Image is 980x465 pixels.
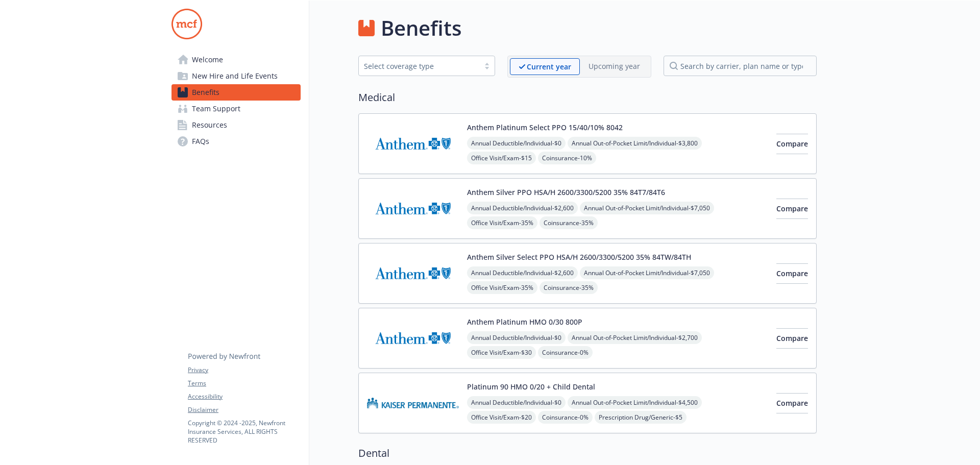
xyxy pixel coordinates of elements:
span: Resources [192,117,227,133]
span: Compare [776,139,808,149]
button: Anthem Platinum Select PPO 15/40/10% 8042 [467,122,623,133]
img: Kaiser Permanente Insurance Company carrier logo [367,381,459,425]
span: Annual Deductible/Individual - $0 [467,396,566,409]
span: Annual Deductible/Individual - $0 [467,137,566,150]
span: Annual Out-of-Pocket Limit/Individual - $2,700 [568,331,702,344]
span: Office Visit/Exam - 35% [467,216,537,229]
span: Coinsurance - 35% [540,216,598,229]
button: Compare [776,263,808,284]
span: Annual Out-of-Pocket Limit/Individual - $3,800 [568,137,702,150]
span: Coinsurance - 0% [538,411,593,424]
a: Disclaimer [188,405,300,414]
img: Anthem Blue Cross carrier logo [367,316,459,360]
p: Current year [527,61,571,72]
h2: Dental [358,446,817,461]
h1: Benefits [381,13,461,43]
span: New Hire and Life Events [192,68,278,84]
span: Office Visit/Exam - $20 [467,411,536,424]
button: Compare [776,134,808,154]
button: Anthem Silver PPO HSA/H 2600/3300/5200 35% 84T7/84T6 [467,187,665,198]
a: Resources [171,117,301,133]
button: Platinum 90 HMO 0/20 + Child Dental [467,381,595,392]
a: New Hire and Life Events [171,68,301,84]
span: Team Support [192,101,240,117]
span: Compare [776,333,808,343]
span: Office Visit/Exam - $15 [467,152,536,164]
button: Compare [776,328,808,349]
input: search by carrier, plan name or type [664,56,817,76]
a: Benefits [171,84,301,101]
span: Compare [776,268,808,278]
span: Office Visit/Exam - $30 [467,346,536,359]
span: Annual Deductible/Individual - $2,600 [467,266,578,279]
img: Anthem Blue Cross carrier logo [367,187,459,230]
span: FAQs [192,133,209,150]
button: Compare [776,199,808,219]
a: Team Support [171,101,301,117]
span: Benefits [192,84,219,101]
span: Office Visit/Exam - 35% [467,281,537,294]
button: Anthem Platinum HMO 0/30 800P [467,316,582,327]
h2: Medical [358,90,817,105]
span: Annual Deductible/Individual - $0 [467,331,566,344]
span: Compare [776,204,808,213]
span: Compare [776,398,808,408]
a: FAQs [171,133,301,150]
span: Annual Deductible/Individual - $2,600 [467,202,578,214]
a: Accessibility [188,392,300,401]
p: Copyright © 2024 - 2025 , Newfront Insurance Services, ALL RIGHTS RESERVED [188,419,300,445]
button: Anthem Silver Select PPO HSA/H 2600/3300/5200 35% 84TW/84TH [467,252,691,262]
a: Welcome [171,52,301,68]
span: Coinsurance - 0% [538,346,593,359]
a: Privacy [188,365,300,375]
span: Annual Out-of-Pocket Limit/Individual - $7,050 [580,202,714,214]
button: Compare [776,393,808,413]
span: Annual Out-of-Pocket Limit/Individual - $7,050 [580,266,714,279]
span: Annual Out-of-Pocket Limit/Individual - $4,500 [568,396,702,409]
span: Welcome [192,52,223,68]
a: Terms [188,379,300,388]
span: Prescription Drug/Generic - $5 [595,411,687,424]
span: Upcoming year [580,58,649,75]
div: Select coverage type [364,61,474,71]
p: Upcoming year [589,61,640,71]
span: Coinsurance - 10% [538,152,596,164]
span: Coinsurance - 35% [540,281,598,294]
img: Anthem Blue Cross carrier logo [367,252,459,295]
img: Anthem Blue Cross carrier logo [367,122,459,165]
